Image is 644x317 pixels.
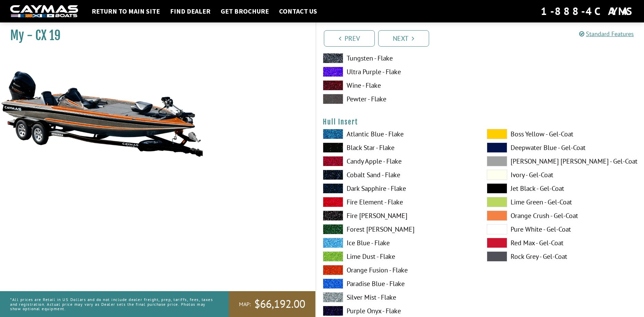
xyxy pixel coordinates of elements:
label: Jet Black - Gel-Coat [487,183,637,194]
label: Tungsten - Flake [323,53,473,63]
label: Lime Dust - Flake [323,251,473,262]
a: Standard Features [579,30,634,38]
a: Find Dealer [167,7,214,16]
a: MAP:$66,192.00 [229,291,315,317]
a: Get Brochure [217,7,272,16]
label: Pewter - Flake [323,94,473,104]
label: Ultra Purple - Flake [323,67,473,77]
label: Fire Element - Flake [323,197,473,207]
img: white-logo-c9c8dbefe5ff5ceceb0f0178aa75bf4bb51f6bca0971e226c86eb53dfe498488.png [10,5,78,18]
label: Fire [PERSON_NAME] [323,211,473,221]
label: Purple Onyx - Flake [323,306,473,316]
label: Silver Mist - Flake [323,292,473,302]
a: Prev [324,30,375,47]
label: Orange Crush - Gel-Coat [487,211,637,221]
label: Dark Sapphire - Flake [323,183,473,194]
h4: Hull Insert [323,118,638,126]
label: Ivory - Gel-Coat [487,170,637,180]
label: Paradise Blue - Flake [323,279,473,289]
a: Next [378,30,429,47]
h1: My - CX 19 [10,28,298,43]
label: Wine - Flake [323,80,473,90]
label: Ice Blue - Flake [323,238,473,248]
a: Contact Us [276,7,320,16]
label: Pure White - Gel-Coat [487,224,637,234]
label: Orange Fusion - Flake [323,265,473,275]
label: Red Max - Gel-Coat [487,238,637,248]
label: Forest [PERSON_NAME] [323,224,473,234]
label: [PERSON_NAME] [PERSON_NAME] - Gel-Coat [487,156,637,166]
label: Cobalt Sand - Flake [323,170,473,180]
label: Deepwater Blue - Gel-Coat [487,143,637,153]
div: 1-888-4CAYMAS [541,4,634,19]
label: Boss Yellow - Gel-Coat [487,129,637,139]
label: Atlantic Blue - Flake [323,129,473,139]
span: $66,192.00 [254,297,305,311]
p: *All prices are Retail in US Dollars and do not include dealer freight, prep, tariffs, fees, taxe... [10,294,214,314]
label: Rock Grey - Gel-Coat [487,251,637,262]
label: Candy Apple - Flake [323,156,473,166]
label: Black Star - Flake [323,143,473,153]
label: Lime Green - Gel-Coat [487,197,637,207]
span: MAP: [239,301,251,308]
a: Return to main site [88,7,163,16]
